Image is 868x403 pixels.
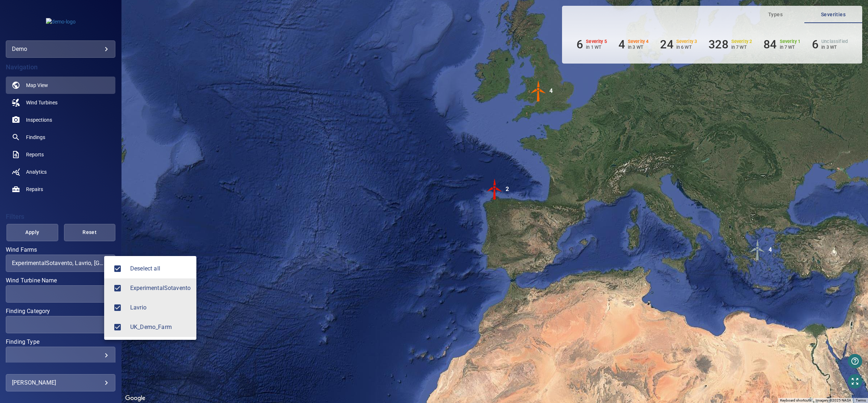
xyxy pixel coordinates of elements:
span: Lavrio [130,303,191,312]
span: ExperimentalSotavento [130,284,191,292]
span: UK_Demo_Farm [130,323,191,331]
ul: ExperimentalSotavento, Lavrio, [GEOGRAPHIC_DATA] [104,256,196,340]
div: Wind Farms UK_Demo_Farm [130,323,191,331]
span: Deselect all [130,264,191,273]
span: Lavrio [110,300,125,315]
div: Wind Farms Lavrio [130,303,191,312]
div: Wind Farms ExperimentalSotavento [130,284,191,292]
span: UK_Demo_Farm [110,320,125,335]
span: ExperimentalSotavento [110,281,125,296]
